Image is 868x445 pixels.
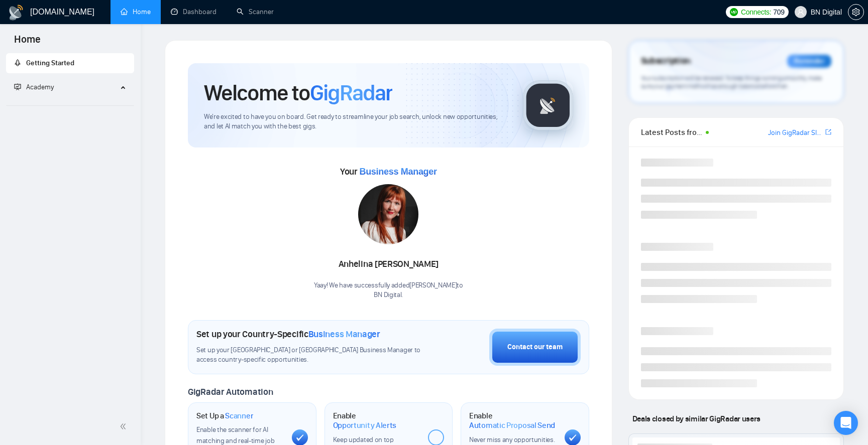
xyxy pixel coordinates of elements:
[237,8,274,16] a: searchScanner
[26,83,54,91] span: Academy
[26,59,74,67] span: Getting Started
[469,435,555,444] span: Never miss any opportunities.
[797,9,804,16] span: user
[825,128,831,136] span: export
[120,421,130,431] span: double-left
[14,83,54,91] span: Academy
[469,411,557,430] h1: Enable
[204,112,507,131] span: We're excited to have you on board. Get ready to streamline your job search, unlock new opportuni...
[730,8,738,16] img: upwork-logo.png
[333,411,420,430] h1: Enable
[787,55,831,68] div: Reminder
[359,167,437,177] span: Business Manager
[196,329,380,340] h1: Set up your Country-Specific
[333,420,397,430] span: Opportunity Alerts
[773,7,784,18] span: 709
[741,7,771,18] span: Connects:
[14,59,21,66] span: rocket
[641,74,822,90] span: Your subscription will be renewed. To keep things running smoothly, make sure your payment method...
[308,329,380,340] span: Business Manager
[188,386,273,397] span: GigRadar Automation
[507,342,563,353] div: Contact our team
[314,290,463,300] p: BN Digital .
[14,83,21,90] span: fund-projection-screen
[196,411,253,421] h1: Set Up a
[314,256,463,273] div: Anhelina [PERSON_NAME]
[825,127,831,137] a: export
[628,410,765,427] span: Deals closed by similar GigRadar users
[6,32,49,53] span: Home
[225,411,253,421] span: Scanner
[204,79,392,106] h1: Welcome to
[848,4,864,20] button: setting
[8,5,24,21] img: logo
[641,53,691,70] span: Subscription
[641,126,703,138] span: Latest Posts from the GigRadar Community
[121,8,151,16] a: homeHome
[469,420,555,430] span: Automatic Proposal Send
[848,8,864,16] a: setting
[489,329,581,366] button: Contact our team
[196,346,427,365] span: Set up your [GEOGRAPHIC_DATA] or [GEOGRAPHIC_DATA] Business Manager to access country-specific op...
[523,80,573,130] img: gigradar-logo.png
[848,8,863,16] span: setting
[340,166,437,177] span: Your
[768,127,823,138] a: Join GigRadar Slack Community
[358,184,418,244] img: 1686179978208-144.jpg
[6,101,134,108] li: Academy Homepage
[6,53,134,73] li: Getting Started
[314,281,463,300] div: Yaay! We have successfully added [PERSON_NAME] to
[834,411,858,435] div: Open Intercom Messenger
[310,79,392,106] span: GigRadar
[171,8,216,16] a: dashboardDashboard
